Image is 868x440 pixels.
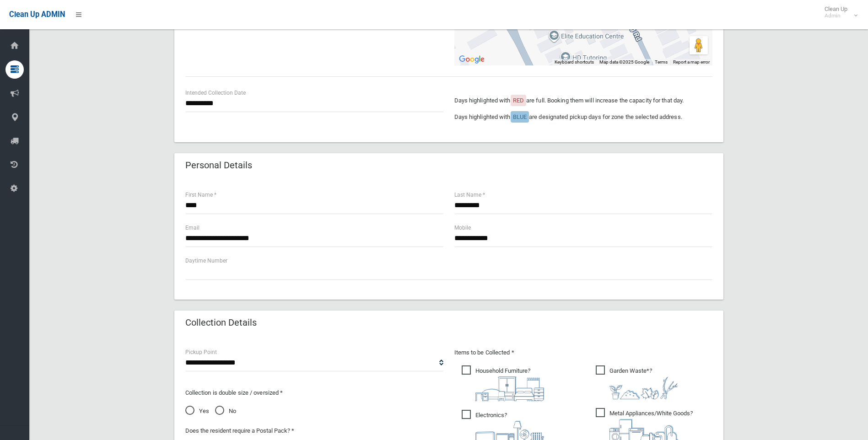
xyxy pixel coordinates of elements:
[475,376,544,401] img: aa9efdbe659d29b613fca23ba79d85cb.png
[185,406,209,417] span: Yes
[174,314,268,332] header: Collection Details
[690,36,708,54] button: Drag Pegman onto the map to open Street View
[454,95,712,106] p: Days highlighted with are full. Booking them will increase the capacity for that day.
[462,365,544,401] span: Household Furniture
[513,113,527,120] span: BLUE
[555,59,594,65] button: Keyboard shortcuts
[457,54,487,65] a: Open this area in Google Maps (opens a new window)
[599,59,649,64] span: Map data ©2025 Google
[185,387,443,398] p: Collection is double size / oversized *
[820,5,857,19] span: Clean Up
[454,112,712,123] p: Days highlighted with are designated pickup days for zone the selected address.
[457,54,487,65] img: Google
[596,365,678,399] span: Garden Waste*
[673,59,710,64] a: Report a map error
[609,376,678,399] img: 4fd8a5c772b2c999c83690221e5242e0.png
[609,367,678,399] i: ?
[655,59,668,64] a: Terms (opens in new tab)
[174,156,263,174] header: Personal Details
[475,367,544,401] i: ?
[454,347,712,358] p: Items to be Collected *
[215,406,236,417] span: No
[513,97,524,104] span: RED
[185,425,294,436] label: Does the resident require a Postal Pack? *
[825,12,847,19] small: Admin
[9,10,65,19] span: Clean Up ADMIN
